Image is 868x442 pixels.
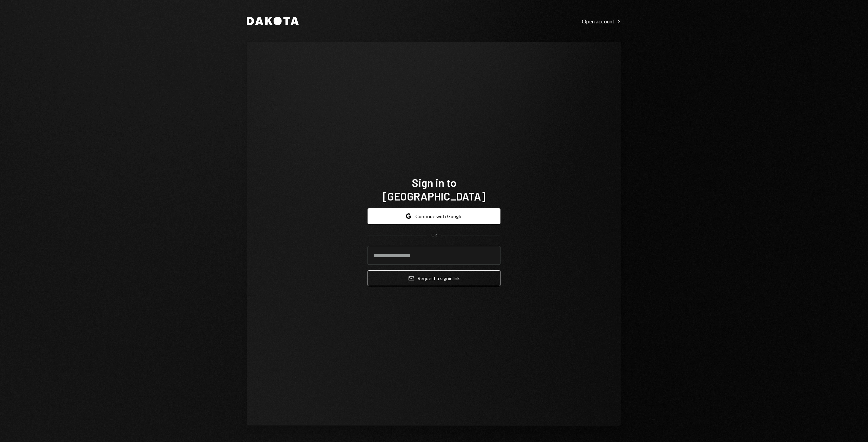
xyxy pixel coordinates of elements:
[368,176,500,203] h1: Sign in to [GEOGRAPHIC_DATA]
[368,270,500,286] button: Request a signinlink
[368,208,500,224] button: Continue with Google
[582,18,621,25] div: Open account
[431,232,437,238] div: OR
[582,17,621,25] a: Open account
